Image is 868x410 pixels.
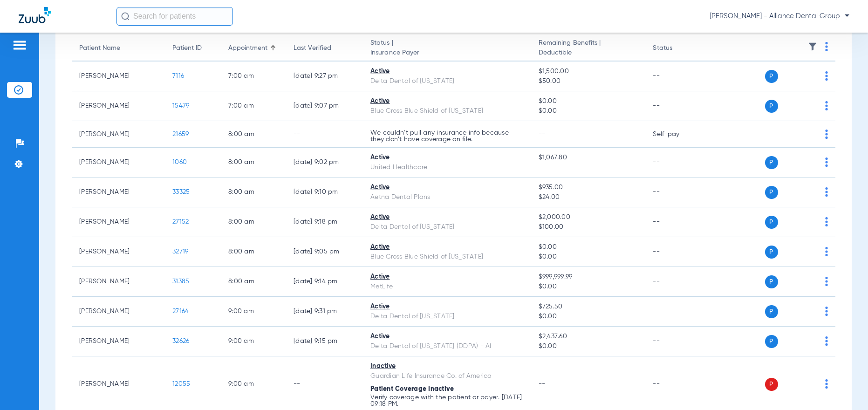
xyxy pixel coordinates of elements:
span: -- [539,163,638,172]
img: Search Icon [121,12,130,20]
td: 8:00 AM [221,207,286,237]
td: [PERSON_NAME] [72,297,165,327]
span: P [765,246,778,259]
th: Status | [363,35,531,61]
div: Active [370,302,524,312]
span: Insurance Payer [370,48,524,58]
span: 7116 [172,73,184,79]
td: 8:00 AM [221,121,286,148]
img: group-dot-blue.svg [825,157,828,167]
img: group-dot-blue.svg [825,379,828,389]
td: 7:00 AM [221,91,286,121]
td: [DATE] 9:14 PM [286,267,363,297]
td: [PERSON_NAME] [72,121,165,148]
td: [DATE] 9:05 PM [286,237,363,267]
img: group-dot-blue.svg [825,101,828,110]
div: Last Verified [294,43,355,53]
span: $2,000.00 [539,212,638,222]
span: P [765,100,778,113]
span: P [765,335,778,348]
div: Aetna Dental Plans [370,192,524,202]
td: -- [645,267,708,297]
td: Self-pay [645,121,708,148]
div: Active [370,212,524,222]
span: $2,437.60 [539,332,638,342]
span: 32719 [172,248,188,255]
th: Remaining Benefits | [531,35,646,61]
span: $100.00 [539,222,638,232]
span: P [765,186,778,199]
img: group-dot-blue.svg [825,187,828,197]
div: Active [370,153,524,163]
span: $1,067.80 [539,153,638,163]
img: group-dot-blue.svg [825,130,828,139]
div: Active [370,242,524,252]
td: [PERSON_NAME] [72,207,165,237]
div: Active [370,67,524,76]
span: P [765,305,778,318]
td: -- [645,297,708,327]
td: 8:00 AM [221,178,286,207]
span: 21659 [172,131,189,137]
td: -- [645,61,708,91]
span: $0.00 [539,252,638,262]
img: group-dot-blue.svg [825,336,828,346]
span: Deductible [539,48,638,58]
td: -- [645,327,708,356]
div: MetLife [370,282,524,292]
td: [PERSON_NAME] [72,61,165,91]
span: $24.00 [539,192,638,202]
div: Last Verified [294,43,331,53]
span: $50.00 [539,76,638,86]
div: Delta Dental of [US_STATE] [370,222,524,232]
div: Active [370,332,524,342]
span: 27164 [172,308,189,314]
img: group-dot-blue.svg [825,247,828,256]
div: Patient Name [79,43,157,53]
td: [DATE] 9:18 PM [286,207,363,237]
td: [PERSON_NAME] [72,91,165,121]
img: group-dot-blue.svg [825,217,828,226]
div: Delta Dental of [US_STATE] [370,76,524,86]
div: Delta Dental of [US_STATE] [370,312,524,321]
span: -- [539,381,546,387]
span: 27152 [172,219,189,225]
img: hamburger-icon [12,40,27,51]
td: -- [645,91,708,121]
td: [PERSON_NAME] [72,148,165,178]
img: group-dot-blue.svg [825,42,828,51]
div: Appointment [228,43,279,53]
td: 8:00 AM [221,148,286,178]
img: group-dot-blue.svg [825,277,828,286]
th: Status [645,35,708,61]
td: [DATE] 9:31 PM [286,297,363,327]
div: Inactive [370,362,524,371]
span: P [765,378,778,391]
img: filter.svg [808,42,817,51]
span: 33325 [172,189,190,195]
div: Active [370,183,524,192]
span: $999,999.99 [539,272,638,282]
span: Patient Coverage Inactive [370,386,454,392]
span: 31385 [172,278,189,285]
div: Delta Dental of [US_STATE] (DDPA) - AI [370,342,524,351]
div: Patient ID [172,43,213,53]
img: group-dot-blue.svg [825,307,828,316]
span: P [765,70,778,83]
div: Active [370,96,524,106]
img: group-dot-blue.svg [825,71,828,81]
td: [DATE] 9:10 PM [286,178,363,207]
span: $0.00 [539,242,638,252]
td: [PERSON_NAME] [72,267,165,297]
span: P [765,156,778,169]
div: Patient Name [79,43,120,53]
span: [PERSON_NAME] - Alliance Dental Group [710,12,849,21]
td: [DATE] 9:15 PM [286,327,363,356]
td: -- [645,178,708,207]
td: -- [645,237,708,267]
td: -- [645,148,708,178]
span: P [765,216,778,229]
td: 9:00 AM [221,327,286,356]
td: [DATE] 9:27 PM [286,61,363,91]
td: 9:00 AM [221,297,286,327]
